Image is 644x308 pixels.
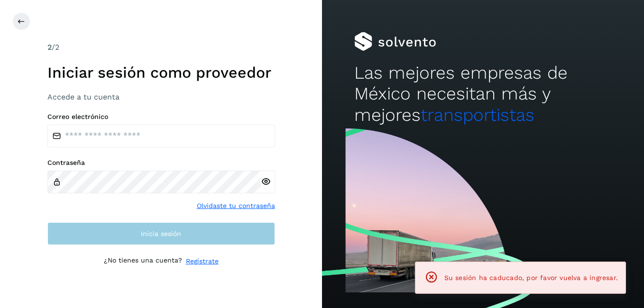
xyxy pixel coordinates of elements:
span: transportistas [421,105,534,125]
h2: Las mejores empresas de México necesitan más y mejores [354,63,612,126]
a: Olvidaste tu contraseña [197,201,275,211]
button: Inicia sesión [47,222,275,245]
p: ¿No tienes una cuenta? [104,256,182,266]
div: /2 [47,42,275,53]
span: Su sesión ha caducado, por favor vuelva a ingresar. [444,274,618,281]
label: Contraseña [47,159,275,167]
a: Regístrate [186,256,219,266]
h3: Accede a tu cuenta [47,92,275,101]
span: 2 [47,43,52,52]
span: Inicia sesión [141,230,181,237]
h1: Iniciar sesión como proveedor [47,63,275,82]
label: Correo electrónico [47,113,275,121]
